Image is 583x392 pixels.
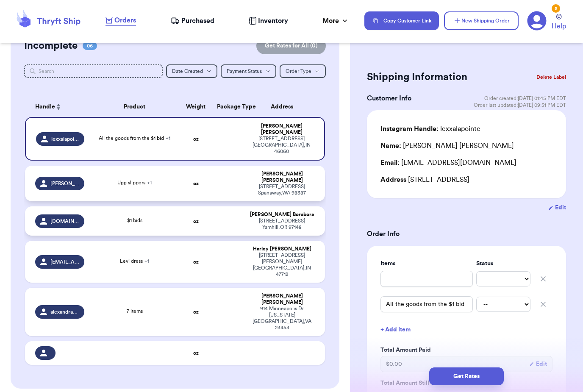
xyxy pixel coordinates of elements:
label: Total Amount Paid [380,346,552,354]
span: [PERSON_NAME] [50,180,79,187]
h2: Incomplete [24,39,78,53]
span: [EMAIL_ADDRESS][DOMAIN_NAME] [50,259,79,265]
label: Items [380,259,473,268]
div: 5 [552,4,560,13]
div: [EMAIL_ADDRESS][DOMAIN_NAME] [380,158,552,168]
span: 7 items [127,309,143,314]
div: [PERSON_NAME] [PERSON_NAME] [380,141,514,151]
div: [STREET_ADDRESS] [GEOGRAPHIC_DATA] , IN 46060 [249,136,314,155]
div: [STREET_ADDRESS] [380,175,552,185]
th: Product [89,97,180,117]
span: All the goods from the $1 bid [99,136,170,141]
div: [STREET_ADDRESS] Yamhill , OR 97148 [249,218,314,231]
button: Date Created [166,64,217,78]
button: Delete Label [533,68,569,86]
span: Order created: [DATE] 01:45 PM EDT [484,95,566,102]
div: 914 Minneapolis Dr [US_STATE][GEOGRAPHIC_DATA] , VA 23453 [249,306,314,331]
th: Weight [180,97,212,117]
span: Name: [380,142,401,149]
strong: oz [193,259,199,264]
div: lexxalapointe [380,124,480,134]
h3: Customer Info [367,93,411,103]
span: 06 [83,42,97,50]
a: 5 [527,11,547,31]
button: Get Rates [429,367,504,385]
span: + 1 [166,136,170,141]
strong: oz [193,350,199,356]
a: Help [552,14,566,31]
strong: oz [193,309,199,314]
th: Package Type [212,97,244,117]
strong: oz [193,219,199,224]
span: Help [552,21,566,31]
span: Order Type [286,69,311,74]
button: Sort ascending [55,102,62,112]
span: lexxalapointe [51,136,79,142]
span: Address [380,176,406,183]
span: Payment Status [227,69,262,74]
span: Inventory [258,16,288,26]
a: Inventory [249,16,288,26]
div: Harley [PERSON_NAME] [249,246,314,252]
button: Payment Status [221,64,276,78]
span: Email: [380,159,400,166]
button: Get Rates for All (0) [256,37,326,54]
span: Order last updated: [DATE] 09:51 PM EDT [474,102,566,108]
div: [PERSON_NAME] [PERSON_NAME] [249,293,314,306]
span: Ugg slippers [117,180,152,185]
div: More [322,16,349,26]
h3: Order Info [367,229,566,239]
span: Date Created [172,69,203,74]
button: New Shipping Order [444,11,519,30]
button: + Add Item [377,320,556,339]
strong: oz [193,181,199,186]
span: + 1 [144,259,149,264]
div: [PERSON_NAME] [PERSON_NAME] [249,123,314,136]
span: $1 bids [127,218,142,223]
a: Orders [105,15,136,26]
a: Purchased [171,16,214,26]
button: Order Type [280,64,326,78]
strong: oz [193,136,199,142]
span: $ 0.00 [386,360,402,368]
span: [DOMAIN_NAME]_ [50,218,79,225]
th: Address [244,97,325,117]
span: + 1 [147,180,152,185]
button: Copy Customer Link [364,11,439,30]
div: [STREET_ADDRESS] Spanaway , WA 98387 [249,183,314,196]
span: Levi dress [120,259,149,264]
span: Handle [35,103,55,111]
div: [PERSON_NAME] Borabora [249,211,314,218]
div: [PERSON_NAME] [PERSON_NAME] [249,171,314,183]
span: Orders [114,15,136,25]
span: alexandramsweeney [50,309,79,315]
label: Status [476,259,530,268]
div: [STREET_ADDRESS][PERSON_NAME] [GEOGRAPHIC_DATA] , IN 47712 [249,252,314,278]
input: Search [24,64,163,78]
span: Purchased [181,16,214,26]
h2: Shipping Information [367,70,467,84]
span: Instagram Handle: [380,125,439,132]
button: Edit [548,203,566,212]
button: Edit [529,360,547,368]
